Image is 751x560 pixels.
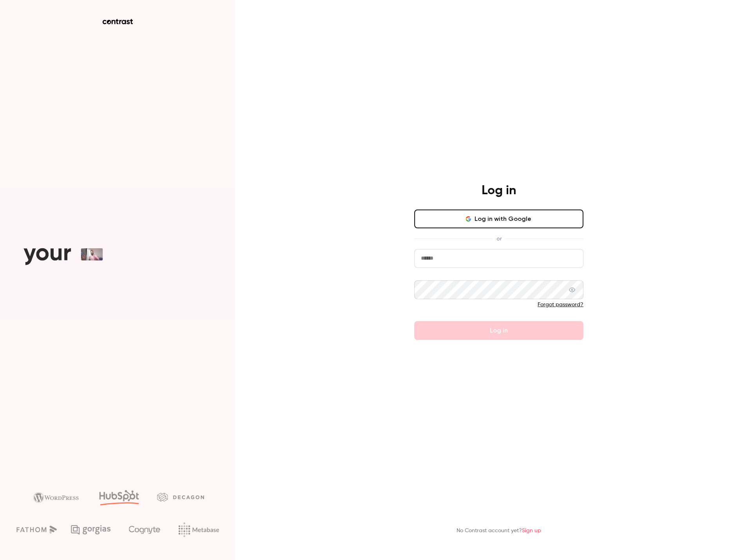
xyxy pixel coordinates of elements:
p: No Contrast account yet? [457,527,541,535]
a: Sign up [522,528,541,533]
img: decagon [157,493,204,501]
h4: Log in [482,183,516,199]
a: Forgot password? [538,302,583,307]
span: or [493,235,505,243]
button: Log in with Google [414,210,583,228]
